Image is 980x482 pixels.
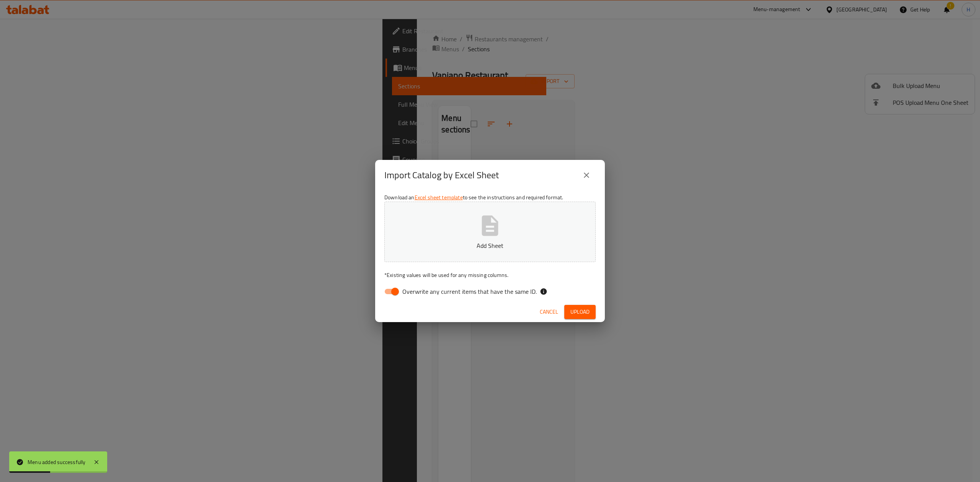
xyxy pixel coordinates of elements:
button: Add Sheet [384,202,596,262]
div: Download an to see the instructions and required format. [375,191,605,301]
div: Menu added successfully [28,458,86,466]
a: Excel sheet template [415,192,463,202]
span: Cancel [540,307,558,317]
button: Cancel [537,305,561,319]
p: Add Sheet [396,241,584,250]
p: Existing values will be used for any missing columns. [384,271,596,279]
button: Upload [564,305,596,319]
button: close [577,166,596,184]
span: Overwrite any current items that have the same ID. [402,287,537,296]
svg: If the overwrite option isn't selected, then the items that match an existing ID will be ignored ... [540,288,547,295]
span: Upload [570,307,590,317]
h2: Import Catalog by Excel Sheet [384,169,499,181]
